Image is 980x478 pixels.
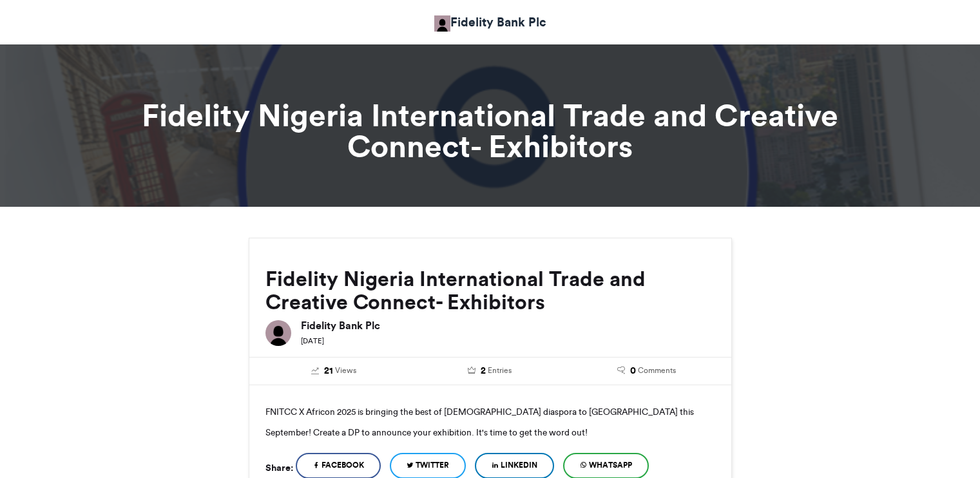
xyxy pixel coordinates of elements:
[630,364,636,378] span: 0
[265,320,291,346] img: Fidelity Bank Plc
[335,365,356,376] span: Views
[434,13,546,32] a: Fidelity Bank Plc
[324,364,333,378] span: 21
[501,459,537,471] span: LinkedIn
[421,364,559,378] a: 2 Entries
[638,365,676,376] span: Comments
[481,364,486,378] span: 2
[301,320,715,330] h6: Fidelity Bank Plc
[265,401,715,443] p: FNITCC X Africon 2025 is bringing the best of [DEMOGRAPHIC_DATA] diaspora to [GEOGRAPHIC_DATA] th...
[578,364,715,378] a: 0 Comments
[416,459,449,471] span: Twitter
[265,364,403,378] a: 21 Views
[265,267,715,314] h2: Fidelity Nigeria International Trade and Creative Connect- Exhibitors
[434,15,450,32] img: Fidelity Bank
[133,100,848,162] h1: Fidelity Nigeria International Trade and Creative Connect- Exhibitors
[301,336,324,345] small: [DATE]
[488,365,512,376] span: Entries
[589,459,632,471] span: WhatsApp
[322,459,364,471] span: Facebook
[265,459,293,476] h5: Share:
